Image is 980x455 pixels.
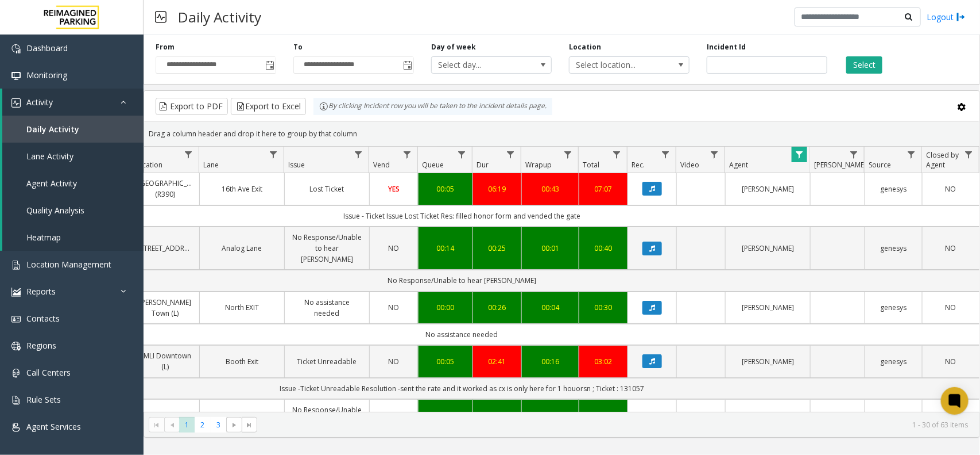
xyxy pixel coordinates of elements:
span: Agent [729,160,748,170]
a: Location Filter Menu [181,147,196,162]
span: Go to the last page [245,420,254,430]
a: No Response/Unable to hear [PERSON_NAME] [292,404,362,438]
span: Agent Activity [26,178,77,189]
a: 00:05 [425,183,466,194]
span: Select location... [570,57,665,73]
a: [PERSON_NAME] [733,302,803,313]
a: NO [377,356,411,367]
img: 'icon' [11,288,21,297]
a: Issue Filter Menu [351,147,366,162]
a: Queue Filter Menu [454,147,470,162]
span: Agent Services [26,421,81,432]
span: Toggle popup [401,57,413,73]
span: Call Centers [26,367,71,378]
a: Parker Filter Menu [846,147,862,162]
button: Export to Excel [231,98,306,115]
a: Rec. Filter Menu [658,147,673,162]
a: NO [377,302,411,313]
span: Issue [288,160,305,170]
a: [PERSON_NAME] [733,243,803,254]
div: 02:41 [480,356,514,367]
a: Ticket Unreadable [292,356,362,367]
a: genesys [872,302,915,313]
h3: Daily Activity [172,3,267,31]
span: Select day... [432,57,527,73]
a: NO [929,243,973,254]
a: Activity [2,89,144,116]
a: 06:19 [480,183,514,194]
a: 00:16 [529,356,572,367]
span: Toggle popup [263,57,276,73]
a: Quality Analysis [2,197,144,224]
div: 00:00 [425,302,466,313]
span: Monitoring [26,70,67,81]
div: 00:43 [529,183,572,194]
span: Regions [26,340,56,351]
label: Location [569,42,601,52]
a: Vend Filter Menu [400,147,415,162]
img: 'icon' [11,396,21,405]
img: infoIcon.svg [319,102,328,111]
img: pageIcon [155,3,166,31]
button: Select [846,56,882,74]
img: 'icon' [11,423,21,432]
span: NO [389,357,400,366]
img: 'icon' [11,44,21,53]
a: 00:30 [586,302,621,313]
span: NO [389,243,400,253]
a: Total Filter Menu [609,147,625,162]
img: 'icon' [11,315,21,324]
a: NO [929,356,973,367]
div: 00:26 [480,302,514,313]
span: Vend [373,160,390,170]
div: 00:04 [529,302,572,313]
span: Quality Analysis [26,205,84,216]
a: Heatmap [2,224,144,251]
span: Page 3 [211,417,226,433]
span: Dur [477,160,489,170]
span: Reports [26,286,56,297]
span: NO [389,303,400,312]
a: Video Filter Menu [707,147,722,162]
span: NO [946,303,956,312]
span: Page 1 [179,417,195,433]
div: 00:40 [586,243,621,254]
a: Lane Filter Menu [266,147,281,162]
div: By clicking Incident row you will be taken to the incident details page. [313,98,552,115]
span: Video [680,160,699,170]
span: Location Management [26,259,111,270]
img: 'icon' [11,369,21,378]
a: No Response/Unable to hear [PERSON_NAME] [292,232,362,265]
a: Dur Filter Menu [503,147,518,162]
span: Lane Activity [26,151,73,162]
span: Daily Activity [26,124,79,135]
span: Source [869,160,891,170]
a: Lane Activity [2,143,144,170]
span: Go to the next page [230,420,239,430]
span: Wrapup [525,160,552,170]
span: Lane [203,160,219,170]
a: 07:07 [586,183,621,194]
a: 16th Ave Exit [207,183,277,194]
a: Logout [927,11,966,23]
a: 03:02 [586,356,621,367]
a: AMLI Downtown (L) [138,350,192,372]
label: To [293,42,303,52]
a: 00:14 [425,243,466,254]
span: NO [946,243,956,253]
a: Daily Activity [2,116,144,143]
a: Booth Exit [207,356,277,367]
a: 00:05 [425,356,466,367]
span: Rule Sets [26,394,61,405]
a: NO [929,302,973,313]
span: Heatmap [26,232,61,243]
span: Rec. [632,160,645,170]
div: 00:25 [480,243,514,254]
